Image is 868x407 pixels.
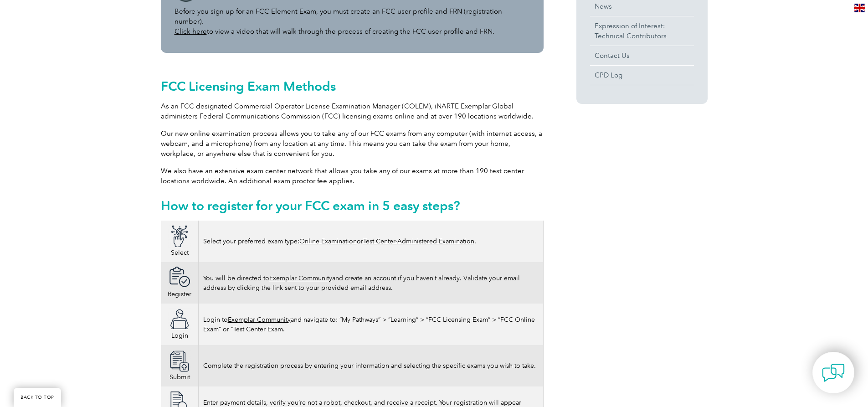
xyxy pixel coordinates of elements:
[269,274,332,282] a: Exemplar Community
[161,345,198,386] td: Submit
[14,388,61,407] a: BACK TO TOP
[590,66,694,85] a: CPD Log
[161,262,198,304] td: Register
[590,16,694,46] a: Expression of Interest:Technical Contributors
[175,27,207,36] a: Click here
[161,304,198,345] td: Login
[228,316,291,324] a: Exemplar Community
[161,101,544,121] p: As an FCC designated Commercial Operator License Examination Manager (COLEM), iNARTE Exemplar Glo...
[198,345,543,386] td: Complete the registration process by entering your information and selecting the specific exams y...
[590,46,694,65] a: Contact Us
[198,221,543,262] td: Select your preferred exam type: or .
[161,166,544,186] p: We also have an extensive exam center network that allows you take any of our exams at more than ...
[161,79,544,93] h2: FCC Licensing Exam Methods
[175,6,530,36] p: Before you sign up for an FCC Element Exam, you must create an FCC user profile and FRN (registra...
[161,129,544,159] p: Our new online examination process allows you to take any of our FCC exams from any computer (wit...
[822,361,845,384] img: contact-chat.png
[161,221,198,262] td: Select
[854,4,865,12] img: en
[198,262,543,304] td: You will be directed to and create an account if you haven’t already. Validate your email address...
[198,304,543,345] td: Login to and navigate to: “My Pathways” > “Learning” > “FCC Licensing Exam” > “FCC Online Exam” o...
[299,237,357,245] a: Online Examination
[363,237,474,245] a: Test Center-Administered Examination
[161,198,544,213] h2: How to register for your FCC exam in 5 easy steps?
